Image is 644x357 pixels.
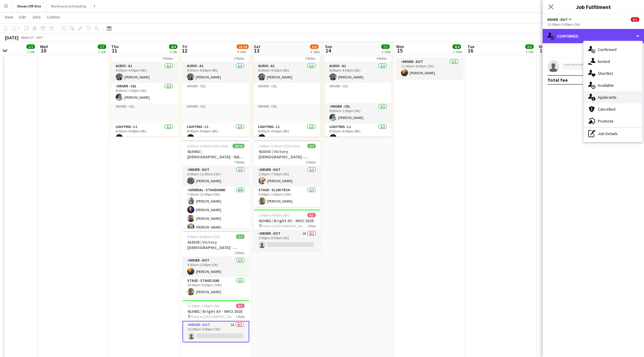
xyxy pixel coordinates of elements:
[258,144,300,148] span: 2:00pm-1:00am (11h) (Sun)
[254,44,260,49] span: Sat
[325,48,391,137] app-job-card: 8:00am-4:00pm (8h)4/44 RolesAudio - A11/18:00am-4:00pm (8h)[PERSON_NAME]Driver - CDLDriver - CDL1...
[325,123,391,144] app-card-role: Lighting - L11/18:00am-4:00pm (8h)[PERSON_NAME]
[253,63,320,83] app-card-role: Audio - A11/18:00am-4:00pm (8h)[PERSON_NAME]
[307,144,316,148] span: 2/2
[325,103,391,123] app-card-role: Driver - CDL1/18:00am-1:00pm (5h)[PERSON_NAME]
[187,304,220,308] span: 12:00pm-5:00pm (5h)
[254,140,321,207] div: 2:00pm-1:00am (11h) (Sun)2/2410303 | Victory [DEMOGRAPHIC_DATA] - Volunteer Appreciation Event2 R...
[12,0,46,12] button: Shows Off-Site
[19,14,26,20] span: Edit
[182,187,249,250] app-card-role: General - Stagehand6/67:00am-12:00pm (5h)[PERSON_NAME][PERSON_NAME][PERSON_NAME][PERSON_NAME]
[254,209,321,251] div: 3:00pm-8:00pm (5h)0/1410481 | Bright AV - NHCI 2025 Hotel at [GEOGRAPHIC_DATA]1 RoleDriver - DOT2...
[40,44,48,49] span: Wed
[182,231,249,298] div: 9:00am-8:00pm (11h)2/2410303 | Victory [DEMOGRAPHIC_DATA] - Volunteer Appreciation Event2 RolesDr...
[163,56,173,61] span: 4 Roles
[598,95,617,100] span: Applicants
[254,218,321,223] h3: 410481 | Bright AV - NHCI 2025
[27,44,35,49] span: 1/1
[543,3,644,11] h3: Job Fulfilment
[547,17,568,22] span: Driver - DOT
[324,47,332,54] span: 14
[237,50,248,54] div: 4 Jobs
[187,234,220,239] span: 9:00am-8:00pm (11h)
[98,50,106,54] div: 1 Job
[46,0,91,12] button: Warehouse Scheduling
[182,257,249,277] app-card-role: Driver - DOT1/19:00am-2:00pm (5h)[PERSON_NAME]
[17,13,28,21] a: Edit
[182,300,249,342] app-job-card: 12:00pm-5:00pm (5h)0/1410481 | Bright AV - NHCI 2025 Hotel at [GEOGRAPHIC_DATA]1 RoleDriver - DOT...
[98,44,106,49] span: 7/7
[182,166,249,187] app-card-role: Driver - DOT1/16:00am-11:00am (5h)[PERSON_NAME]
[253,123,320,144] app-card-role: Lighting - L11/18:00am-4:00pm (8h)[PERSON_NAME]
[598,83,614,88] span: Available
[5,14,13,20] span: View
[169,50,177,54] div: 1 Job
[111,123,178,144] app-card-role: Lighting - L11/18:00am-4:00pm (8h)[PERSON_NAME]
[382,50,391,54] div: 2 Jobs
[254,149,321,160] h3: 410303 | Victory [DEMOGRAPHIC_DATA] - Volunteer Appreciation Event
[111,63,178,83] app-card-role: Audio - A11/18:00am-4:00pm (8h)[PERSON_NAME]
[182,83,249,103] app-card-role-placeholder: Driver - CDL
[325,83,391,103] app-card-role-placeholder: Driver - CDL
[305,56,315,61] span: 3 Roles
[631,17,639,22] span: 0/1
[234,251,244,255] span: 2 Roles
[5,35,18,41] div: [DATE]
[182,277,249,298] app-card-role: Stage - Stage Lead1/110:00am-8:00pm (10h)[PERSON_NAME]
[598,71,613,76] span: Shortlist
[187,144,228,148] span: 6:00am-2:00am (20h) (Sat)
[539,44,547,49] span: Wed
[44,13,63,21] a: Comms
[182,321,249,342] app-card-role: Driver - DOT1A0/112:00pm-5:00pm (5h)
[182,48,249,137] app-job-card: 8:00am-4:00pm (8h)3/33 RolesAudio - A11/18:00am-4:00pm (8h)[PERSON_NAME]Driver - CDLDriver - CDLL...
[525,44,534,49] span: 3/3
[237,44,249,49] span: 23/24
[234,160,244,164] span: 7 Roles
[543,29,644,43] div: Confirmed
[467,47,474,54] span: 16
[396,58,463,79] app-card-role: Driver - DOT1/111:00am-4:00pm (5h)[PERSON_NAME]
[47,14,60,20] span: Comms
[32,14,41,20] span: Jobs
[254,187,321,207] app-card-role: Stage - SL100 Tech1/13:00pm-1:00am (10h)[PERSON_NAME]
[598,47,617,52] span: Confirmed
[111,48,178,137] div: 8:00am-4:00pm (8h)4/44 RolesAudio - A11/18:00am-4:00pm (8h)[PERSON_NAME]Driver - CDL1/18:00am-1:0...
[453,50,462,54] div: 2 Jobs
[37,35,43,40] div: EDT
[306,160,316,164] span: 2 Roles
[169,44,177,49] span: 4/4
[526,50,533,54] div: 1 Job
[381,44,390,49] span: 7/7
[310,44,318,49] span: 5/6
[182,239,249,250] h3: 410303 | Victory [DEMOGRAPHIC_DATA] - Volunteer Appreciation Event
[236,234,244,239] span: 2/2
[310,50,320,54] div: 3 Jobs
[110,47,119,54] span: 11
[182,123,249,144] app-card-role: Lighting - L11/18:00am-4:00pm (8h)[PERSON_NAME]
[27,50,35,54] div: 1 Job
[453,44,461,49] span: 4/4
[182,149,249,160] h3: 410442 | [DEMOGRAPHIC_DATA] - WAVE College Ministry 2025
[111,83,178,103] app-card-role: Driver - CDL1/18:00am-1:00pm (5h)[PERSON_NAME]
[20,35,35,40] span: Week 37
[234,56,244,61] span: 3 Roles
[253,48,320,137] app-job-card: 8:00am-4:00pm (8h)3/33 RolesAudio - A11/18:00am-4:00pm (8h)[PERSON_NAME]Driver - CDLDriver - CDLL...
[182,103,249,123] app-card-role-placeholder: Driver - CDL
[262,224,307,228] span: Hotel at [GEOGRAPHIC_DATA]
[253,83,320,103] app-card-role-placeholder: Driver - CDL
[598,118,614,124] span: Promote
[307,224,316,228] span: 1 Role
[191,314,236,319] span: Hotel at [GEOGRAPHIC_DATA]
[182,140,249,228] app-job-card: 6:00am-2:00am (20h) (Sat)18/18410442 | [DEMOGRAPHIC_DATA] - WAVE College Ministry 20257 RolesDriv...
[307,213,316,217] span: 0/1
[30,13,43,21] a: Jobs
[547,17,572,22] button: Driver - DOT
[182,47,187,54] span: 12
[598,106,615,112] span: Cancelled
[39,47,48,54] span: 10
[253,47,260,54] span: 13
